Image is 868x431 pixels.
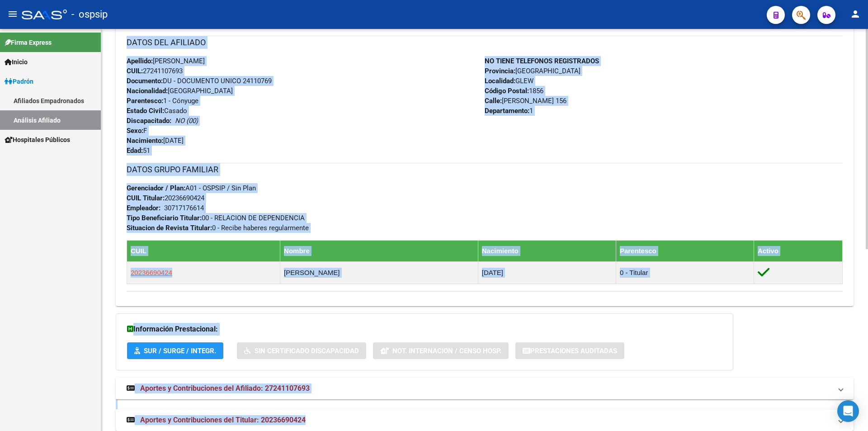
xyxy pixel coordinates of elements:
mat-icon: person [850,9,861,19]
span: 1856 [485,87,543,95]
strong: Estado Civil: [127,107,164,115]
span: Casado [127,107,187,115]
mat-expansion-panel-header: Aportes y Contribuciones del Afiliado: 27241107693 [116,378,854,399]
span: SUR / SURGE / INTEGR. [144,347,216,355]
strong: Empleador: [127,204,160,212]
strong: Localidad: [485,77,515,85]
strong: Calle: [485,97,502,105]
span: [DATE] [127,137,184,145]
span: F [127,127,147,135]
span: 0 - Recibe haberes regularmente [127,224,309,232]
span: - ospsip [71,5,108,24]
span: GLEW [485,77,533,85]
span: Not. Internacion / Censo Hosp. [392,347,501,355]
span: DU - DOCUMENTO UNICO 24110769 [127,77,272,85]
h3: DATOS DEL AFILIADO [127,36,843,49]
h3: Información Prestacional: [127,323,722,336]
th: Parentesco [616,240,754,261]
span: Padrón [5,76,33,86]
span: [PERSON_NAME] 156 [485,97,566,105]
span: Prestaciones Auditadas [530,347,617,355]
strong: Código Postal: [485,87,529,95]
strong: Nacimiento: [127,137,163,145]
span: 1 - Cónyuge [127,97,198,105]
span: [PERSON_NAME] [127,57,205,65]
span: 20236690424 [131,269,172,276]
th: CUIL [127,240,280,261]
span: [GEOGRAPHIC_DATA] [127,87,233,95]
mat-icon: menu [7,9,18,19]
strong: Edad: [127,147,143,155]
span: Inicio [5,57,28,67]
strong: Tipo Beneficiario Titular: [127,214,202,222]
strong: Gerenciador / Plan: [127,184,185,192]
strong: Documento: [127,77,163,85]
i: NO (00) [175,117,198,125]
span: [GEOGRAPHIC_DATA] [485,67,580,75]
strong: NO TIENE TELEFONOS REGISTRADOS [485,57,599,65]
th: Nombre [280,240,478,261]
th: Activo [754,240,843,261]
span: 20236690424 [127,194,204,202]
span: 27241107693 [127,67,183,75]
button: Not. Internacion / Censo Hosp. [373,342,509,359]
strong: Sexo: [127,127,143,135]
span: 51 [127,147,150,155]
span: A01 - OSPSIP / Sin Plan [127,184,256,192]
span: 1 [485,107,533,115]
td: 0 - Titular [616,261,754,284]
strong: Discapacitado: [127,117,171,125]
button: SUR / SURGE / INTEGR. [127,342,223,359]
strong: Situacion de Revista Titular: [127,224,212,232]
strong: Departamento: [485,107,529,115]
span: Firma Express [5,38,52,47]
span: 00 - RELACION DE DEPENDENCIA [127,214,305,222]
strong: Nacionalidad: [127,87,168,95]
h3: DATOS GRUPO FAMILIAR [127,163,843,176]
button: Sin Certificado Discapacidad [237,342,366,359]
span: Aportes y Contribuciones del Afiliado: 27241107693 [140,384,310,393]
mat-expansion-panel-header: Aportes y Contribuciones del Titular: 20236690424 [116,409,854,431]
strong: Parentesco: [127,97,163,105]
strong: Provincia: [485,67,515,75]
span: Sin Certificado Discapacidad [255,347,359,355]
strong: CUIL: [127,67,143,75]
button: Prestaciones Auditadas [515,342,624,359]
th: Nacimiento [478,240,616,261]
span: Hospitales Públicos [5,135,70,145]
strong: Apellido: [127,57,153,65]
td: [DATE] [478,261,616,284]
strong: CUIL Titular: [127,194,165,202]
td: [PERSON_NAME] [280,261,478,284]
span: Aportes y Contribuciones del Titular: 20236690424 [140,416,306,424]
div: Open Intercom Messenger [837,400,859,422]
div: 30717176614 [164,203,204,213]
